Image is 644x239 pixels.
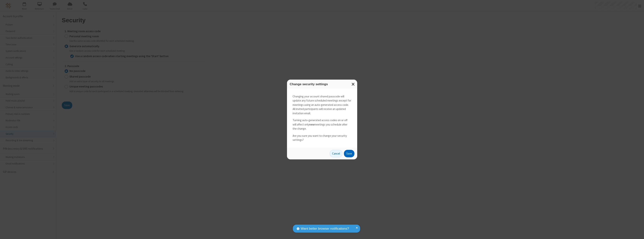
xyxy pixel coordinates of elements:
[301,226,349,231] span: Want better browser notifications?
[349,80,357,89] button: Close modal
[344,150,354,157] button: Save
[293,94,352,116] p: Changing your account shared passcode will update any future scheduled meetings except for meetin...
[293,134,352,142] p: Are you sure you want to change your security settings?
[330,150,342,157] button: Cancel
[290,82,354,86] h3: Change security settings
[309,123,314,126] strong: new
[293,118,352,131] p: Turning auto-generated access codes on or off will affect only meetings you schedule after the ch...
